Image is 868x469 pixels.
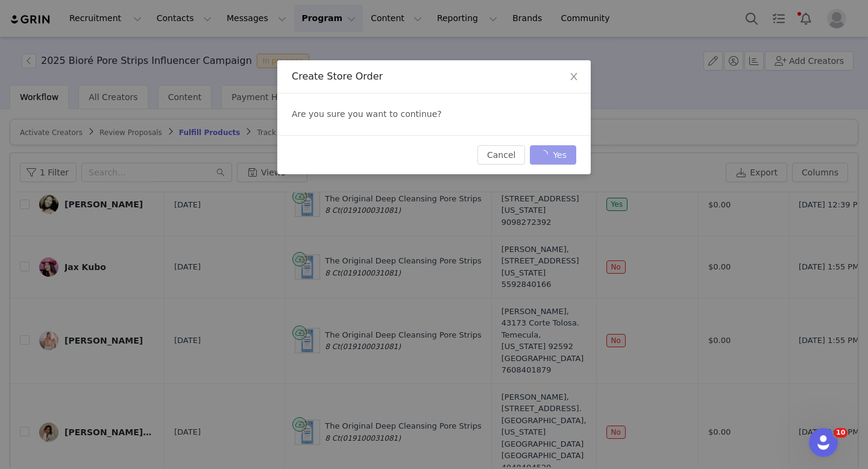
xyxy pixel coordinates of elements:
iframe: Intercom live chat [809,428,838,457]
i: icon: close [569,72,579,81]
span: 10 [834,428,848,438]
button: Close [557,60,591,94]
div: Are you sure you want to continue? [277,93,591,135]
button: Cancel [477,145,525,165]
div: Create Store Order [292,70,576,83]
